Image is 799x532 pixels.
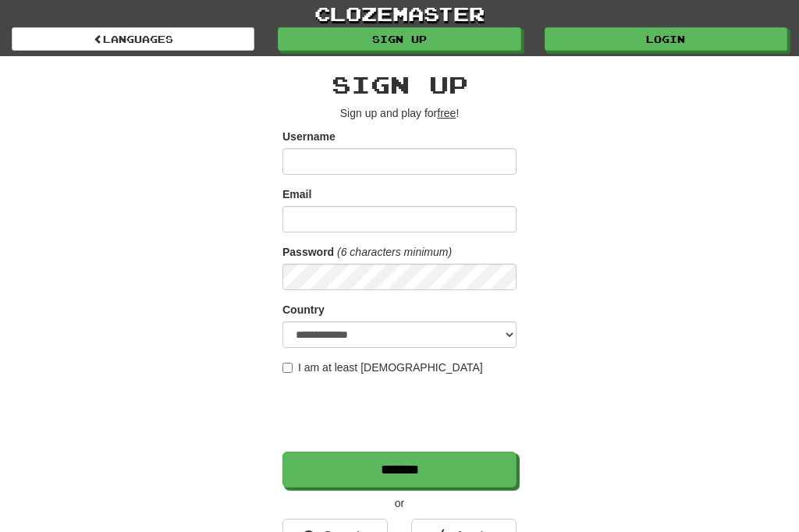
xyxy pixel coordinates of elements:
label: I am at least [DEMOGRAPHIC_DATA] [282,360,483,375]
label: Password [282,244,334,260]
u: free [437,107,456,119]
label: Email [282,186,311,202]
p: Sign up and play for ! [282,105,517,121]
label: Username [282,129,336,144]
a: Languages [12,27,254,51]
p: or [282,495,517,511]
label: Country [282,302,325,317]
a: Login [545,27,787,51]
iframe: reCAPTCHA [282,383,520,444]
h2: Sign up [282,72,517,98]
em: (6 characters minimum) [337,246,452,258]
a: Sign up [278,27,520,51]
input: I am at least [DEMOGRAPHIC_DATA] [282,363,293,373]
